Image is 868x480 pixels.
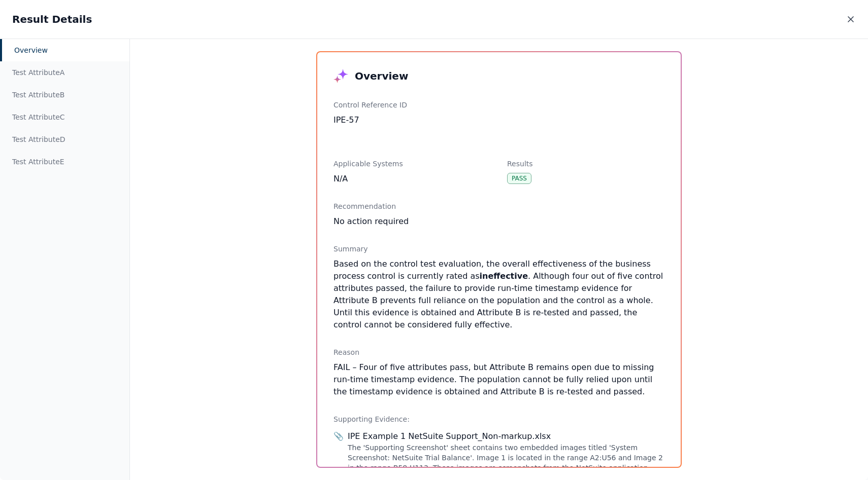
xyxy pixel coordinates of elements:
[333,173,491,185] div: N/A
[333,430,344,442] span: 📎
[333,201,664,211] div: Recommendation
[333,258,664,331] p: Based on the control test evaluation, the overall effectiveness of the business process control i...
[333,361,664,398] p: FAIL – Four of five attributes pass, but Attribute B remains open due to missing run-time timesta...
[507,159,664,169] div: Results
[333,114,491,126] div: IPE-57
[333,215,664,228] div: No action required
[355,69,408,83] h3: Overview
[348,430,664,442] div: IPE Example 1 NetSuite Support_Non-markup.xlsx
[333,100,491,110] div: Control Reference ID
[333,159,491,169] div: Applicable Systems
[507,173,531,184] div: Pass
[12,12,92,26] h2: Result Details
[333,347,664,357] div: Reason
[333,244,664,254] div: Summary
[333,414,664,424] div: Supporting Evidence:
[480,271,528,281] strong: ineffective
